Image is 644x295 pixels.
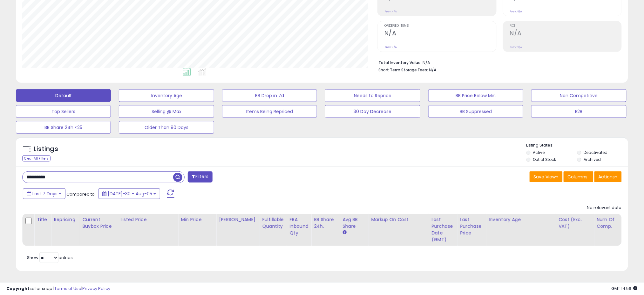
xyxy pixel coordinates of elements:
[54,216,77,223] div: Repricing
[510,30,621,38] h2: N/A
[568,174,588,180] span: Columns
[120,216,175,223] div: Listed Price
[219,216,257,223] div: [PERSON_NAME]
[428,105,523,118] button: BB Suppressed
[342,230,346,235] small: Avg BB Share.
[428,89,523,102] button: BB Price Below Min
[564,171,593,182] button: Columns
[559,216,591,230] div: Cost (Exc. VAT)
[23,188,65,199] button: Last 7 Days
[98,188,160,199] button: [DATE]-30 - Aug-05
[584,157,601,162] label: Archived
[82,216,115,230] div: Current Buybox Price
[510,24,621,28] span: ROI
[584,150,607,155] label: Deactivated
[119,89,214,102] button: Inventory Age
[531,105,626,118] button: B2B
[369,214,429,246] th: The percentage added to the cost of goods (COGS) that forms the calculator for Min & Max prices.
[119,105,214,118] button: Selling @ Max
[6,286,110,292] div: seller snap | |
[431,216,455,243] div: Last Purchase Date (GMT)
[612,285,638,291] span: 2025-08-13 14:56 GMT
[54,285,81,291] a: Terms of Use
[6,285,30,291] strong: Copyright
[16,121,111,134] button: BB Share 24h <25
[371,216,426,223] div: Markup on Cost
[597,216,620,230] div: Num of Comp.
[82,285,110,291] a: Privacy Policy
[533,157,556,162] label: Out of Stock
[489,216,553,223] div: Inventory Age
[384,45,397,49] small: Prev: N/A
[384,30,496,38] h2: N/A
[533,150,545,155] label: Active
[384,24,496,28] span: Ordered Items
[32,191,58,197] span: Last 7 Days
[531,89,626,102] button: Non Competitive
[460,216,483,236] div: Last Purchase Price
[188,171,213,183] button: Filters
[37,216,48,223] div: Title
[587,205,622,211] div: No relevant data
[530,171,563,182] button: Save View
[262,216,284,230] div: Fulfillable Quantity
[384,10,397,13] small: Prev: N/A
[429,67,437,73] span: N/A
[290,216,309,236] div: FBA inbound Qty
[314,216,337,230] div: BB Share 24h.
[16,89,111,102] button: Default
[325,105,420,118] button: 30 Day Decrease
[16,105,111,118] button: Top Sellers
[108,191,152,197] span: [DATE]-30 - Aug-05
[325,89,420,102] button: Needs to Reprice
[378,60,422,65] b: Total Inventory Value:
[22,155,51,162] div: Clear All Filters
[342,216,366,230] div: Avg BB Share
[510,45,522,49] small: Prev: N/A
[378,58,617,66] li: N/A
[181,216,214,223] div: Min Price
[526,142,628,148] p: Listing States:
[594,171,622,182] button: Actions
[510,10,522,13] small: Prev: N/A
[222,89,317,102] button: BB Drop in 7d
[34,145,58,154] h5: Listings
[378,67,428,73] b: Short Term Storage Fees:
[66,191,96,197] span: Compared to:
[222,105,317,118] button: Items Being Repriced
[27,255,73,261] span: Show: entries
[119,121,214,134] button: Older Than 90 Days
